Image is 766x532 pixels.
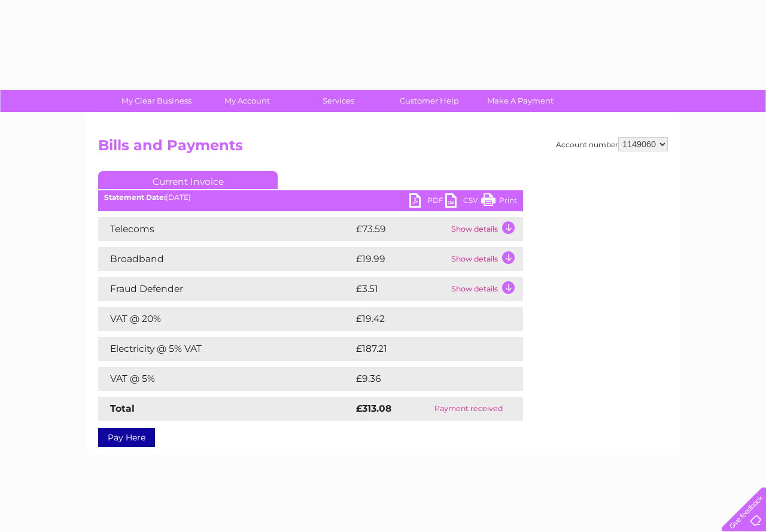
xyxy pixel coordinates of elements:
a: Make A Payment [471,90,570,112]
div: Account number [556,137,668,151]
b: Statement Date: [104,193,166,202]
strong: Total [110,403,135,414]
div: [DATE] [98,193,523,202]
td: VAT @ 20% [98,307,353,331]
a: My Account [198,90,297,112]
td: £73.59 [353,217,448,241]
td: Show details [448,217,523,241]
td: Fraud Defender [98,277,353,301]
td: £3.51 [353,277,448,301]
td: VAT @ 5% [98,367,353,391]
td: £19.42 [353,307,498,331]
a: Current Invoice [98,171,278,189]
td: £187.21 [353,337,500,361]
a: Pay Here [98,428,155,447]
td: £19.99 [353,247,448,271]
strong: £313.08 [356,403,391,414]
td: Show details [448,247,523,271]
td: Payment received [414,397,523,421]
td: £9.36 [353,367,496,391]
td: Show details [448,277,523,301]
a: CSV [445,193,481,211]
td: Electricity @ 5% VAT [98,337,353,361]
a: Print [481,193,517,211]
a: PDF [409,193,445,211]
a: My Clear Business [107,90,206,112]
a: Services [289,90,388,112]
td: Telecoms [98,217,353,241]
a: Customer Help [380,90,479,112]
h2: Bills and Payments [98,137,668,160]
td: Broadband [98,247,353,271]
